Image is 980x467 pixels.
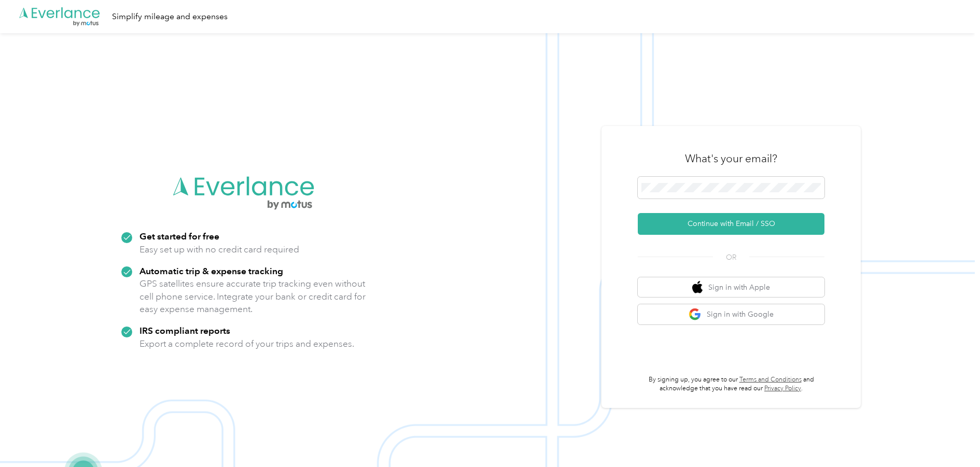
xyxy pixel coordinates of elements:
[739,376,802,384] a: Terms and Conditions
[112,10,228,23] div: Simplify mileage and expenses
[139,277,366,316] p: GPS satellites ensure accurate trip tracking even without cell phone service. Integrate your bank...
[638,304,824,324] button: google logoSign in with Google
[139,325,230,336] strong: IRS compliant reports
[713,252,749,263] span: OR
[692,281,703,294] img: apple logo
[139,265,283,276] strong: Automatic trip & expense tracking
[139,243,299,256] p: Easy set up with no credit card required
[638,375,824,393] p: By signing up, you agree to our and acknowledge that you have read our .
[638,213,824,235] button: Continue with Email / SSO
[764,385,801,392] a: Privacy Policy
[685,151,777,166] h3: What's your email?
[689,308,702,321] img: google logo
[139,231,219,242] strong: Get started for free
[139,337,354,350] p: Export a complete record of your trips and expenses.
[638,277,824,298] button: apple logoSign in with Apple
